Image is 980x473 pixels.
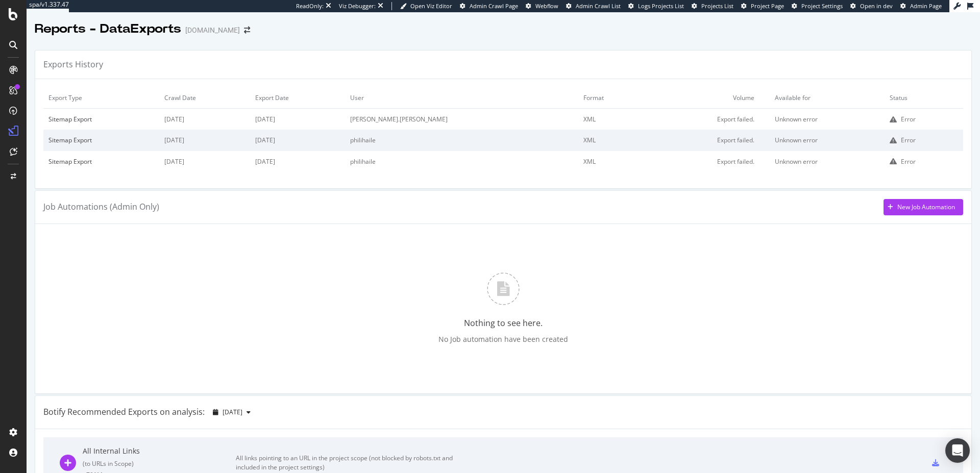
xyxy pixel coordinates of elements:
td: XML [578,109,645,130]
span: Webflow [535,2,558,10]
div: ReadOnly: [296,2,324,10]
button: [DATE] [209,404,255,420]
td: Unknown error [770,151,885,172]
div: ( to URLs in Scope ) [83,459,236,468]
td: Crawl Date [159,87,250,109]
div: Nothing to see here. [464,317,543,329]
td: Volume [645,87,770,109]
button: New Job Automation [884,199,963,215]
td: [DATE] [250,109,345,130]
div: Exports History [43,59,103,70]
div: Error [901,136,916,144]
div: Sitemap Export [48,157,154,166]
a: Open in dev [850,2,893,10]
div: Botify Recommended Exports on analysis: [43,406,205,418]
a: Webflow [526,2,558,10]
td: [DATE] [159,109,250,130]
td: Unknown error [770,109,885,130]
a: Project Settings [792,2,843,10]
span: Open Viz Editor [410,2,452,10]
td: Export failed. [645,109,770,130]
span: Admin Crawl List [576,2,621,10]
a: Project Page [741,2,784,10]
span: Open in dev [860,2,893,10]
td: philihaile [345,130,578,151]
span: Logs Projects List [638,2,684,10]
div: arrow-right-arrow-left [244,27,250,34]
td: Status [885,87,963,109]
td: [DATE] [250,151,345,172]
td: Format [578,87,645,109]
a: Open Viz Editor [400,2,452,10]
span: Projects List [701,2,733,10]
td: Export Date [250,87,345,109]
a: Admin Crawl List [566,2,621,10]
div: No Job automation have been created [438,334,568,344]
span: 2025 Sep. 10th [223,408,242,416]
div: Job Automations (Admin Only) [43,201,159,213]
div: New Job Automation [897,203,955,211]
div: Error [901,115,916,123]
td: Available for [770,87,885,109]
td: XML [578,130,645,151]
td: Export failed. [645,151,770,172]
td: [PERSON_NAME].[PERSON_NAME] [345,109,578,130]
div: All links pointing to an URL in the project scope (not blocked by robots.txt and included in the ... [236,454,465,472]
span: Admin Page [910,2,942,10]
span: Project Page [751,2,784,10]
td: Export Type [43,87,159,109]
div: [DOMAIN_NAME] [185,25,240,35]
span: Admin Crawl Page [470,2,518,10]
div: Reports - DataExports [35,20,181,38]
div: All Internal Links [83,446,236,456]
a: Admin Crawl Page [460,2,518,10]
td: philihaile [345,151,578,172]
a: Logs Projects List [628,2,684,10]
td: XML [578,151,645,172]
td: User [345,87,578,109]
span: Project Settings [801,2,843,10]
td: [DATE] [250,130,345,151]
div: Error [901,157,916,166]
div: Viz Debugger: [339,2,376,10]
a: Projects List [692,2,733,10]
td: Export failed. [645,130,770,151]
td: Unknown error [770,130,885,151]
a: Admin Page [900,2,942,10]
div: Sitemap Export [48,115,154,123]
div: Sitemap Export [48,136,154,144]
td: [DATE] [159,151,250,172]
img: J3t+pQLvoHxnFBO3SZG38AAAAASUVORK5CYII= [487,272,520,305]
div: csv-export [932,459,939,466]
div: Open Intercom Messenger [945,438,970,463]
td: [DATE] [159,130,250,151]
